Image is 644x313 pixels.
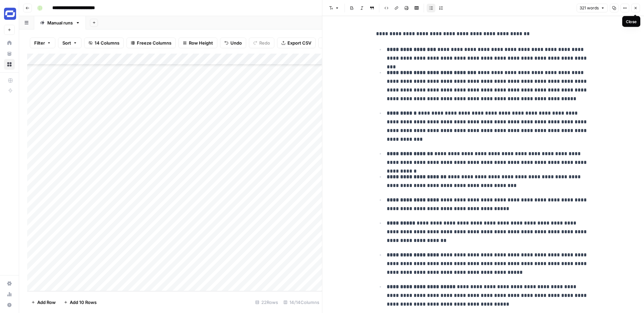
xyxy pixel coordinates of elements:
[34,16,86,29] a: Manual runs
[70,299,97,306] span: Add 10 Rows
[58,38,82,48] button: Sort
[580,5,599,11] span: 321 words
[230,40,242,46] span: Undo
[95,40,119,46] span: 14 Columns
[178,38,217,48] button: Row Height
[4,289,15,300] a: Usage
[626,18,637,24] div: Close
[27,297,60,308] button: Add Row
[189,40,213,46] span: Row Height
[249,38,274,48] button: Redo
[137,40,171,46] span: Freeze Columns
[47,19,73,26] div: Manual runs
[126,38,176,48] button: Freeze Columns
[84,38,124,48] button: 14 Columns
[60,297,101,308] button: Add 10 Rows
[220,38,246,48] button: Undo
[253,297,281,308] div: 22 Rows
[4,59,15,70] a: Browse
[577,4,608,12] button: 321 words
[34,40,45,46] span: Filter
[4,48,15,59] a: Your Data
[287,40,311,46] span: Export CSV
[4,8,16,20] img: Synthesia Logo
[4,38,15,48] a: Home
[277,38,316,48] button: Export CSV
[30,38,55,48] button: Filter
[4,5,15,22] button: Workspace: Synthesia
[62,40,71,46] span: Sort
[281,297,322,308] div: 14/14 Columns
[259,40,270,46] span: Redo
[37,299,56,306] span: Add Row
[4,300,15,310] button: Help + Support
[4,278,15,289] a: Settings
